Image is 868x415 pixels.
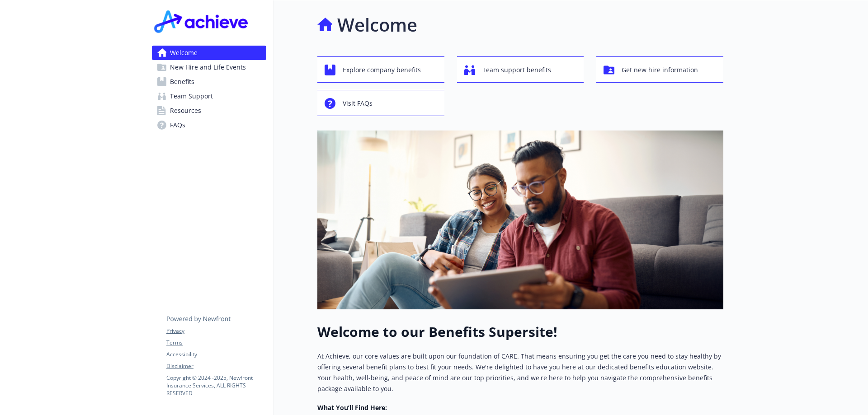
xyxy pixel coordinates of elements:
button: Explore company benefits [317,56,444,83]
h1: Welcome to our Benefits Supersite! [317,324,723,340]
a: Benefits [152,75,266,89]
strong: What You’ll Find Here: [317,403,387,412]
span: Resources [170,103,201,118]
img: overview page banner [317,131,723,309]
a: FAQs [152,118,266,132]
h1: Welcome [337,11,417,38]
span: Benefits [170,75,194,89]
p: Copyright © 2024 - 2025 , Newfront Insurance Services, ALL RIGHTS RESERVED [166,374,266,397]
p: At Achieve, our core values are built upon our foundation of CARE. That means ensuring you get th... [317,351,723,394]
a: Disclaimer [166,362,266,370]
button: Team support benefits [457,56,584,83]
button: Visit FAQs [317,90,444,116]
span: Team Support [170,89,213,103]
a: Team Support [152,89,266,103]
a: Welcome [152,46,266,60]
span: Get new hire information [622,61,698,79]
span: Explore company benefits [343,61,421,79]
span: Team support benefits [482,61,551,79]
a: Resources [152,103,266,118]
span: Visit FAQs [343,95,373,112]
a: Accessibility [166,350,266,359]
a: Terms [166,339,266,347]
button: Get new hire information [596,56,723,83]
span: Welcome [170,46,198,60]
span: FAQs [170,118,185,132]
a: New Hire and Life Events [152,60,266,75]
span: New Hire and Life Events [170,60,246,75]
a: Privacy [166,327,266,335]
